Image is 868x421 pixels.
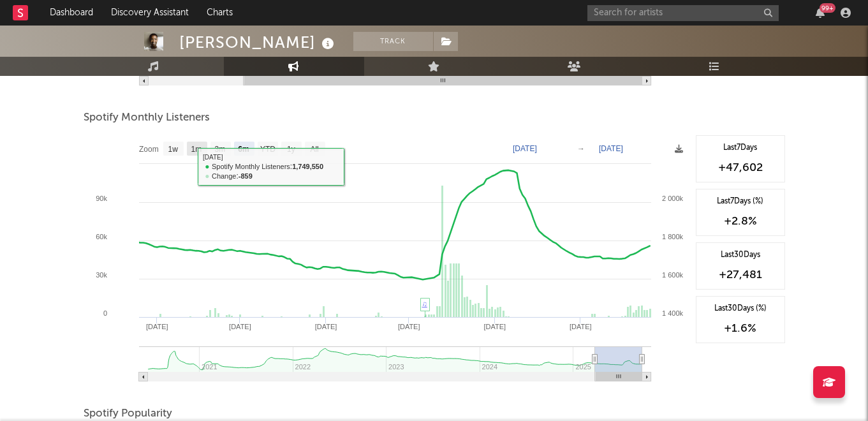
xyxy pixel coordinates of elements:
[820,3,835,13] div: 99 +
[96,271,107,279] text: 30k
[287,145,295,154] text: 1y
[703,249,778,261] div: Last 30 Days
[353,32,433,51] button: Track
[397,323,420,330] text: [DATE]
[703,303,778,314] div: Last 30 Days (%)
[661,309,683,317] text: 1 400k
[703,160,778,175] div: +47,602
[703,267,778,283] div: +27,481
[84,110,210,126] span: Spotify Monthly Listeners
[179,32,337,53] div: [PERSON_NAME]
[229,323,251,330] text: [DATE]
[703,214,778,229] div: +2.8 %
[513,144,537,153] text: [DATE]
[661,271,683,279] text: 1 600k
[599,144,623,153] text: [DATE]
[569,323,591,330] text: [DATE]
[587,5,779,21] input: Search for artists
[314,323,337,330] text: [DATE]
[661,233,683,240] text: 1 800k
[96,195,107,202] text: 90k
[214,145,225,154] text: 3m
[103,309,107,317] text: 0
[483,323,506,330] text: [DATE]
[577,144,585,153] text: →
[191,145,202,154] text: 1m
[703,196,778,207] div: Last 7 Days (%)
[96,233,107,240] text: 60k
[310,145,318,154] text: All
[816,8,825,18] button: 99+
[168,145,178,154] text: 1w
[703,142,778,154] div: Last 7 Days
[703,321,778,336] div: +1.6 %
[260,145,275,154] text: YTD
[238,145,249,154] text: 6m
[145,323,168,330] text: [DATE]
[139,145,159,154] text: Zoom
[661,195,683,202] text: 2 000k
[422,300,427,307] a: ♫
